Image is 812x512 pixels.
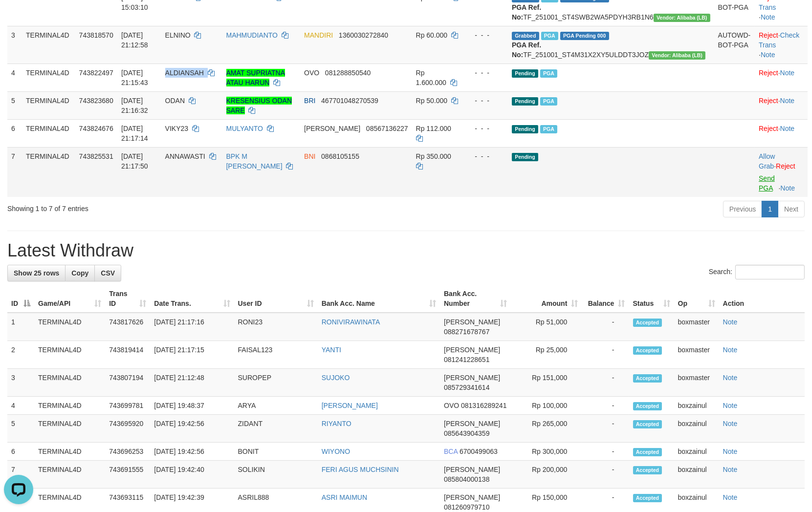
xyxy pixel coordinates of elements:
span: ODAN [165,97,185,105]
th: ID: activate to sort column descending [7,285,34,313]
span: PGA [540,69,557,78]
td: TERMINAL4D [22,64,75,91]
span: Copy 467701048270539 to clipboard [321,97,378,105]
td: TERMINAL4D [34,397,105,415]
span: Accepted [633,420,662,428]
span: Copy 081316289241 to clipboard [461,402,506,409]
span: [PERSON_NAME] [444,318,500,326]
td: TERMINAL4D [34,461,105,489]
span: 743822497 [79,69,113,77]
span: Copy 085729341614 to clipboard [444,384,489,391]
td: SOLIKIN [234,461,318,489]
td: - [582,369,629,397]
span: OVO [304,69,319,77]
td: - [582,341,629,369]
span: Accepted [633,466,662,474]
a: ASRI MAIMUN [322,493,367,501]
td: 743807194 [105,369,150,397]
td: 743817626 [105,313,150,341]
span: Accepted [633,319,662,327]
span: ANNAWASTI [165,152,205,160]
td: boxzainul [674,443,719,461]
td: 5 [7,91,22,119]
td: 5 [7,415,34,443]
td: TERMINAL4D [34,313,105,341]
span: BRI [304,97,315,105]
a: YANTI [322,346,341,354]
th: Op: activate to sort column ascending [674,285,719,313]
a: Note [780,184,795,192]
td: boxmaster [674,341,719,369]
span: BNI [304,152,315,160]
span: ELNINO [165,31,191,39]
div: Showing 1 to 7 of 7 entries [7,200,331,213]
span: Accepted [633,402,662,410]
td: 743695920 [105,415,150,443]
span: Copy 081260979710 to clipboard [444,503,489,511]
td: 3 [7,369,34,397]
td: 743696253 [105,443,150,461]
td: Rp 100,000 [511,397,582,415]
span: Rp 112.000 [416,125,451,132]
td: TERMINAL4D [22,147,75,197]
th: User ID: activate to sort column ascending [234,285,318,313]
td: TERMINAL4D [22,119,75,147]
td: 6 [7,119,22,147]
span: BCA [444,448,458,455]
a: Note [723,402,738,409]
td: Rp 51,000 [511,313,582,341]
b: PGA Ref. No: [512,41,541,59]
span: Accepted [633,374,662,383]
td: Rp 300,000 [511,443,582,461]
td: 743699781 [105,397,150,415]
a: Note [723,493,738,501]
td: TERMINAL4D [34,369,105,397]
td: TF_251001_ST4M31X2XY5ULDDT3JOZ [508,26,714,64]
div: - - - [467,68,504,78]
a: SUJOKO [322,374,350,382]
a: MULYANTO [226,125,263,132]
a: WIYONO [322,448,350,455]
span: Copy 08567136227 to clipboard [366,125,408,132]
span: Vendor URL: https://dashboard.q2checkout.com/secure [649,51,705,60]
th: Bank Acc. Name: activate to sort column ascending [318,285,440,313]
a: Reject [759,97,778,105]
input: Search: [735,265,805,279]
h1: Latest Withdraw [7,241,805,260]
td: Rp 151,000 [511,369,582,397]
td: - [582,415,629,443]
label: Search: [709,265,805,279]
span: Marked by boxmaster [541,32,558,40]
span: [PERSON_NAME] [444,466,500,473]
td: RONI23 [234,313,318,341]
span: PGA [540,125,557,133]
th: Action [719,285,805,313]
td: 743691555 [105,461,150,489]
th: Balance: activate to sort column ascending [582,285,629,313]
a: Reject [776,162,795,170]
span: Accepted [633,346,662,355]
span: Rp 60.000 [416,31,448,39]
td: boxzainul [674,415,719,443]
span: 743823680 [79,97,113,105]
div: - - - [467,96,504,106]
span: [DATE] 21:17:14 [121,125,148,142]
a: Note [780,125,795,132]
td: 4 [7,397,34,415]
a: Note [761,13,775,21]
td: boxzainul [674,461,719,489]
div: - - - [467,151,504,161]
td: [DATE] 21:17:15 [150,341,234,369]
td: · [755,119,808,147]
td: boxmaster [674,369,719,397]
td: BONIT [234,443,318,461]
td: TERMINAL4D [22,91,75,119]
a: Send PGA [759,174,775,192]
td: [DATE] 19:42:56 [150,415,234,443]
td: 7 [7,147,22,197]
a: Reject [759,31,778,39]
span: Rp 350.000 [416,152,451,160]
td: · · [755,26,808,64]
button: Open LiveChat chat widget [4,4,33,33]
td: 7 [7,461,34,489]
